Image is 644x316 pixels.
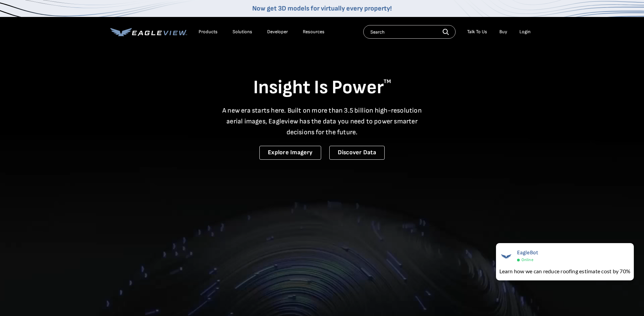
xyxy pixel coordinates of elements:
sup: TM [384,78,391,85]
a: Discover Data [329,146,385,160]
a: Explore Imagery [259,146,321,160]
input: Search [363,25,456,39]
span: EagleBot [517,250,538,256]
div: Products [199,29,218,35]
div: Talk To Us [467,29,487,35]
span: Online [521,257,533,262]
img: EagleBot [499,250,513,263]
p: A new era starts here. Built on more than 3.5 billion high-resolution aerial images, Eagleview ha... [218,105,426,138]
div: Resources [303,29,325,35]
div: Login [519,29,531,35]
div: Learn how we can reduce roofing estimate cost by 70% [499,267,630,275]
a: Now get 3D models for virtually every property! [252,4,392,13]
a: Developer [267,29,288,35]
h1: Insight Is Power [110,76,534,100]
a: Buy [499,29,507,35]
div: Solutions [233,29,252,35]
